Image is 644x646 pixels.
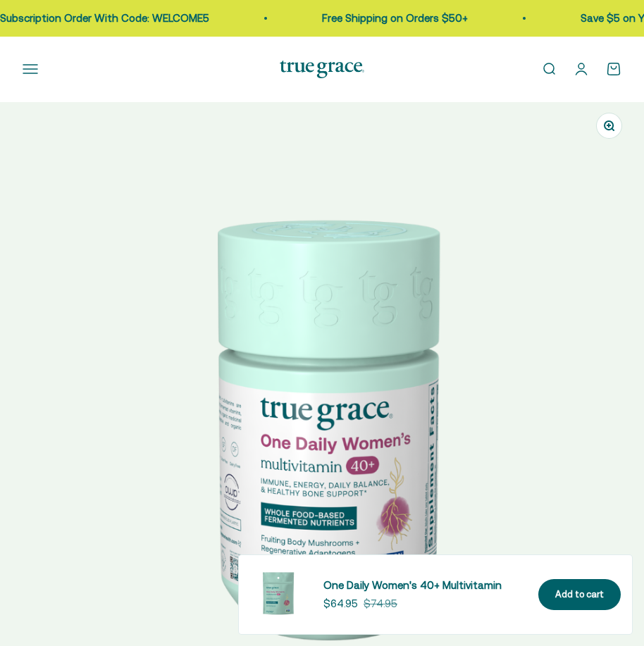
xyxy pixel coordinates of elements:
a: Free Shipping on Orders $50+ [311,12,457,24]
compare-at-price: $74.95 [364,595,397,612]
button: Add to cart [538,579,621,611]
div: Add to cart [555,588,604,602]
sale-price: $64.95 [323,595,358,612]
img: Daily Multivitamin for Immune Support, Energy, Daily Balance, and Healthy Bone Support* - Vitamin... [250,566,306,623]
a: One Daily Women's 40+ Multivitamin [323,577,521,594]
